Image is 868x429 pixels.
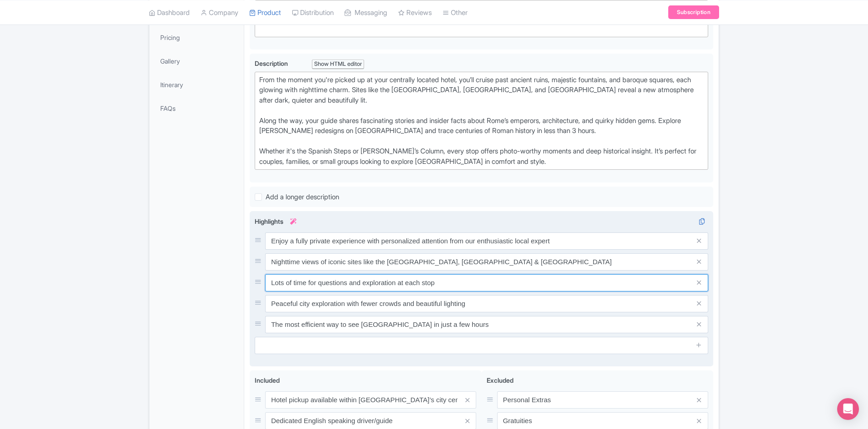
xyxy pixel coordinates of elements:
a: Pricing [151,27,242,48]
span: Included [255,376,280,384]
span: Description [255,59,289,67]
a: Subscription [668,5,719,19]
a: Itinerary [151,74,242,95]
div: Show HTML editor [312,59,364,69]
div: From the moment you're picked up at your centrally located hotel, you’ll cruise past ancient ruin... [259,75,704,167]
span: Add a longer description [266,192,339,201]
span: Excluded [487,376,513,384]
div: Open Intercom Messenger [837,398,859,420]
a: Gallery [151,51,242,71]
span: Highlights [255,217,283,225]
a: FAQs [151,98,242,118]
